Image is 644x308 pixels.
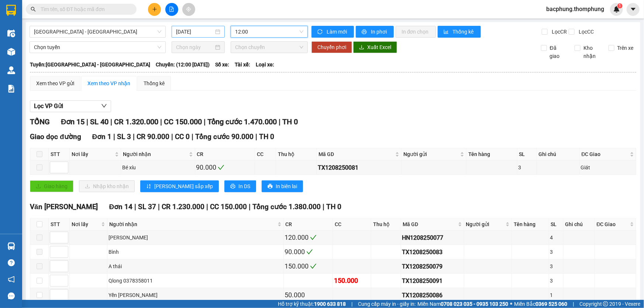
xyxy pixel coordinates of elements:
input: Chọn ngày [176,43,214,51]
th: STT [49,148,70,160]
div: 120.000 [285,232,332,243]
span: [PERSON_NAME] sắp xếp [154,182,213,190]
div: TX1208250086 [402,291,463,300]
span: question-circle [8,259,15,266]
div: TX1208250081 [318,163,400,172]
span: Hà Nội - Nghệ An [34,26,161,37]
img: solution-icon [7,85,15,93]
span: Đơn 15 [61,117,85,126]
span: printer [230,184,235,190]
span: Tổng cước 90.000 [195,132,254,141]
span: | [323,203,324,211]
span: aim [186,7,191,12]
span: Người nhận [123,150,187,158]
div: 150.000 [334,276,370,286]
th: SL [517,148,537,160]
div: 90.000 [196,162,254,173]
span: Chuyến: (12:00 [DATE]) [156,60,210,69]
td: TX1208250091 [401,274,464,288]
div: Yến [PERSON_NAME] [109,291,282,299]
span: | [134,203,136,211]
span: check [306,249,313,255]
span: In phơi [371,28,388,36]
span: Hỗ trợ kỹ thuật: [278,300,346,308]
span: CR 90.000 [137,132,169,141]
span: | [110,117,112,126]
th: Tên hàng [512,218,549,231]
span: Nơi lấy [72,150,113,158]
span: In DS [238,182,250,190]
div: TX1208250091 [402,276,463,285]
span: Đơn 14 [109,203,133,211]
td: TX1208250081 [317,160,402,175]
img: warehouse-icon [7,66,15,74]
span: | [158,203,160,211]
button: printerIn DS [224,180,256,192]
span: Làm mới [327,28,348,36]
span: TH 0 [326,203,341,211]
span: | [255,132,257,141]
span: ĐC Giao [597,220,628,228]
span: SL 37 [138,203,156,211]
div: Bé xíu [122,163,193,172]
span: ĐC Giao [582,150,628,158]
span: Lọc CR [549,28,568,36]
div: 50.000 [285,290,332,300]
div: 3 [550,262,562,270]
img: logo-vxr [6,5,16,16]
span: Xuất Excel [367,43,391,51]
span: Tài xế: [235,60,250,69]
span: Nơi lấy [72,220,100,228]
button: downloadXuất Excel [353,41,397,53]
span: | [249,203,251,211]
span: check [310,234,317,241]
span: CC 150.000 [164,117,202,126]
span: printer [268,184,273,190]
span: CC 0 [175,132,190,141]
strong: 1900 633 818 [314,301,346,307]
th: CC [333,218,371,231]
th: Tên hàng [466,148,517,160]
span: | [133,132,135,141]
th: Ghi chú [537,148,580,160]
span: | [351,300,352,308]
div: Bình [109,248,282,256]
span: TH 0 [282,117,298,126]
button: caret-down [627,3,640,16]
button: bar-chartThống kê [438,26,481,38]
span: 12:00 [235,26,303,37]
div: Xem theo VP gửi [36,79,74,87]
b: Tuyến: [GEOGRAPHIC_DATA] - [GEOGRAPHIC_DATA] [30,62,150,68]
span: bacphung.thomphung [540,4,610,14]
th: Ghi chú [564,218,595,231]
span: CR 1.230.000 [162,203,204,211]
span: Lọc CC [576,28,595,36]
div: 1 [550,291,562,299]
button: syncLàm mới [311,26,354,38]
button: file-add [165,3,178,16]
img: icon-new-feature [613,6,620,13]
span: Kho nhận [581,44,603,60]
input: Tìm tên, số ĐT hoặc mã đơn [41,5,128,13]
strong: 0369 525 060 [535,301,567,307]
span: Miền Bắc [514,300,567,308]
input: 12/08/2025 [176,28,214,36]
span: check [218,164,224,171]
span: ⚪️ [510,302,512,305]
span: | [206,203,208,211]
span: caret-down [630,6,637,13]
button: downloadNhập kho nhận [79,180,135,192]
img: warehouse-icon [7,30,15,37]
span: SL 3 [117,132,131,141]
span: Người nhận [109,220,276,228]
button: printerIn phơi [356,26,394,38]
span: Loại xe: [256,60,274,69]
span: copyright [603,301,608,307]
span: Chọn chuyến [235,42,303,53]
span: printer [362,29,368,35]
div: Qlong 0378358011 [109,277,282,285]
span: | [160,117,162,126]
th: CC [255,148,276,160]
th: Thu hộ [276,148,317,160]
img: warehouse-icon [7,48,15,56]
